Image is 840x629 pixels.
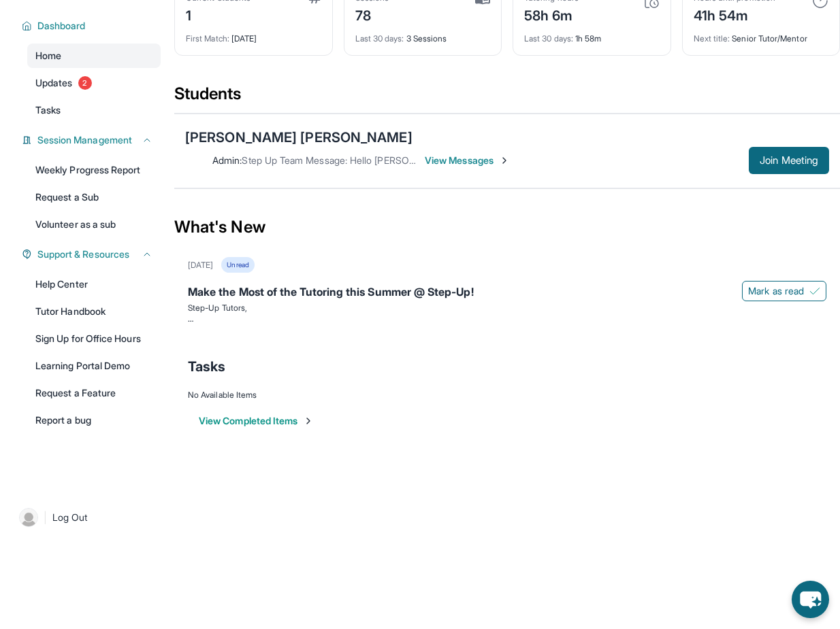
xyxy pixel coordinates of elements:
[27,272,161,296] a: Help Center
[188,260,213,271] div: [DATE]
[37,248,129,261] span: Support & Resources
[524,33,573,44] span: Last 30 days :
[694,3,775,25] div: 41h 54m
[355,25,491,44] div: 3 Sessions
[52,511,88,524] span: Log Out
[524,25,660,44] div: 1h 58m
[425,154,510,167] span: View Messages
[27,354,161,378] a: Learning Portal Demo
[748,284,804,298] span: Mark as read
[355,3,389,25] div: 78
[760,156,818,165] span: Join Meeting
[221,257,254,273] div: Unread
[749,147,829,174] button: Join Meeting
[27,158,161,182] a: Weekly Progress Report
[188,284,826,303] div: Make the Most of the Tutoring this Summer @ Step-Up!
[188,303,826,313] p: Step-Up Tutors,
[186,3,251,25] div: 1
[188,357,225,376] span: Tasks
[499,155,510,166] img: Chevron-Right
[27,299,161,324] a: Tutor Handbook
[355,33,404,44] span: Last 30 days :
[27,212,161,237] a: Volunteer as a sub
[174,197,840,257] div: What's New
[37,133,132,147] span: Session Management
[188,390,826,401] div: No Available Items
[809,286,820,296] img: Mark as read
[44,509,47,526] span: |
[27,408,161,432] a: Report a bug
[37,19,86,33] span: Dashboard
[35,103,61,117] span: Tasks
[32,19,152,33] button: Dashboard
[35,49,61,63] span: Home
[792,581,829,618] button: chat-button
[694,25,829,44] div: Senior Tutor/Mentor
[27,98,161,122] a: Tasks
[27,326,161,351] a: Sign Up for Office Hours
[32,248,152,261] button: Support & Resources
[694,33,730,44] span: Next title :
[185,128,413,147] div: [PERSON_NAME] [PERSON_NAME]
[27,381,161,405] a: Request a Feature
[78,76,92,90] span: 2
[524,3,579,25] div: 58h 6m
[14,503,161,532] a: |Log Out
[212,154,242,166] span: Admin :
[27,185,161,209] a: Request a Sub
[27,71,161,95] a: Updates2
[35,76,73,90] span: Updates
[32,133,152,147] button: Session Management
[174,83,840,113] div: Students
[742,281,826,301] button: Mark as read
[186,33,229,44] span: First Match :
[27,44,161,68] a: Home
[19,508,38,527] img: user-img
[186,25,321,44] div: [DATE]
[199,414,314,428] button: View Completed Items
